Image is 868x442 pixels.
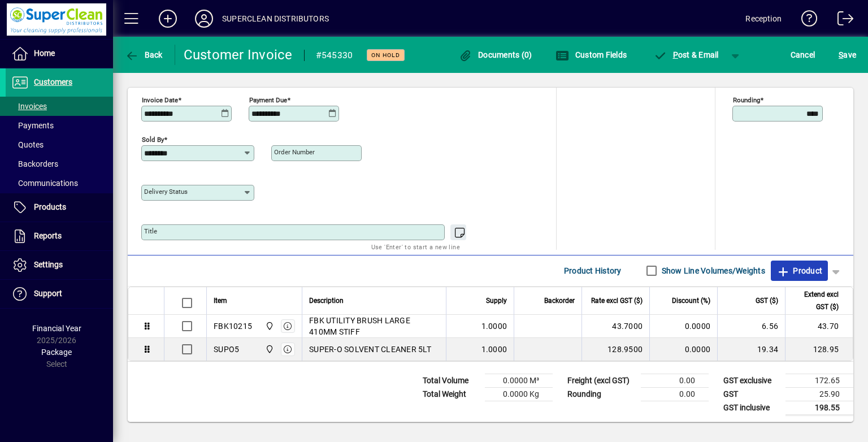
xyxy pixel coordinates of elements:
[653,50,719,59] span: ost & Email
[262,320,275,332] span: Superclean Distributors
[34,77,72,86] span: Customers
[456,45,535,65] button: Documents (0)
[486,294,507,307] span: Supply
[186,8,222,29] button: Profile
[839,50,843,59] span: S
[214,320,252,332] div: FBK10215
[564,262,622,280] span: Product History
[417,387,485,401] td: Total Weight
[142,135,164,143] mat-label: Sold by
[481,344,507,355] span: 1.0000
[785,401,853,415] td: 198.55
[122,45,166,65] button: Back
[649,338,717,361] td: 0.0000
[553,45,630,65] button: Custom Fields
[544,294,575,307] span: Backorder
[745,10,782,28] div: Reception
[150,8,186,29] button: Add
[839,46,856,64] span: ave
[249,96,287,103] mat-label: Payment due
[316,46,353,64] div: #545330
[34,49,55,58] span: Home
[788,45,818,65] button: Cancel
[371,240,460,253] mat-hint: Use 'Enter' to start a new line
[417,374,485,387] td: Total Volume
[142,96,178,103] mat-label: Invoice date
[34,260,63,269] span: Settings
[589,320,643,332] div: 43.7000
[6,116,113,135] a: Payments
[718,401,785,415] td: GST inclusive
[11,102,47,111] span: Invoices
[649,315,717,338] td: 0.0000
[673,50,678,59] span: P
[34,289,62,298] span: Support
[756,294,778,307] span: GST ($)
[785,387,853,401] td: 25.90
[32,324,81,333] span: Financial Year
[6,154,113,174] a: Backorders
[6,251,113,279] a: Settings
[785,374,853,387] td: 172.65
[793,2,818,39] a: Knowledge Base
[34,202,66,211] span: Products
[659,265,765,276] label: Show Line Volumes/Weights
[6,174,113,193] a: Communications
[125,50,163,59] span: Back
[371,51,400,59] span: On hold
[641,387,709,401] td: 0.00
[785,338,853,361] td: 128.95
[481,320,507,332] span: 1.0000
[11,159,58,168] span: Backorders
[6,280,113,308] a: Support
[733,96,760,103] mat-label: Rounding
[222,10,329,28] div: SUPERCLEAN DISTRIBUTORS
[672,294,710,307] span: Discount (%)
[214,344,239,355] div: SUPO5
[11,121,54,130] span: Payments
[6,222,113,250] a: Reports
[555,50,627,59] span: Custom Fields
[792,288,839,313] span: Extend excl GST ($)
[144,227,157,235] mat-label: Title
[718,387,785,401] td: GST
[274,148,315,156] mat-label: Order number
[717,338,785,361] td: 19.34
[562,387,641,401] td: Rounding
[113,45,175,65] app-page-header-button: Back
[11,140,44,149] span: Quotes
[591,294,643,307] span: Rate excl GST ($)
[6,135,113,154] a: Quotes
[562,374,641,387] td: Freight (excl GST)
[785,315,853,338] td: 43.70
[309,315,439,337] span: FBK UTILITY BRUSH LARGE 410MM STIFF
[309,344,431,355] span: SUPER-O SOLVENT CLEANER 5LT
[485,387,553,401] td: 0.0000 Kg
[262,343,275,356] span: Superclean Distributors
[717,315,785,338] td: 6.56
[41,348,72,357] span: Package
[829,2,854,39] a: Logout
[6,193,113,222] a: Products
[776,262,822,280] span: Product
[836,45,859,65] button: Save
[648,45,724,65] button: Post & Email
[6,40,113,68] a: Home
[11,179,78,188] span: Communications
[485,374,553,387] td: 0.0000 M³
[309,294,344,307] span: Description
[144,188,188,196] mat-label: Delivery status
[771,261,828,281] button: Product
[459,50,532,59] span: Documents (0)
[791,46,815,64] span: Cancel
[641,374,709,387] td: 0.00
[589,344,643,355] div: 128.9500
[718,374,785,387] td: GST exclusive
[184,46,293,64] div: Customer Invoice
[559,261,626,281] button: Product History
[214,294,227,307] span: Item
[34,231,62,240] span: Reports
[6,97,113,116] a: Invoices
